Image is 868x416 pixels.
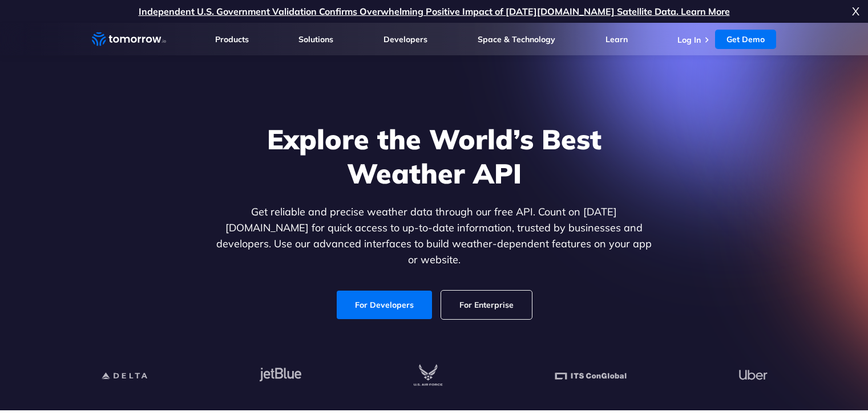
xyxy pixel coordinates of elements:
[215,34,249,44] a: Products
[605,34,628,44] a: Learn
[214,122,655,190] h1: Explore the World’s Best Weather API
[92,31,166,48] a: Home link
[677,35,701,45] a: Log In
[383,34,427,44] a: Developers
[337,291,432,319] a: For Developers
[478,34,555,44] a: Space & Technology
[715,30,776,49] a: Get Demo
[441,291,532,319] a: For Enterprise
[214,204,655,268] p: Get reliable and precise weather data through our free API. Count on [DATE][DOMAIN_NAME] for quic...
[139,6,730,17] a: Independent U.S. Government Validation Confirms Overwhelming Positive Impact of [DATE][DOMAIN_NAM...
[298,34,333,44] a: Solutions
